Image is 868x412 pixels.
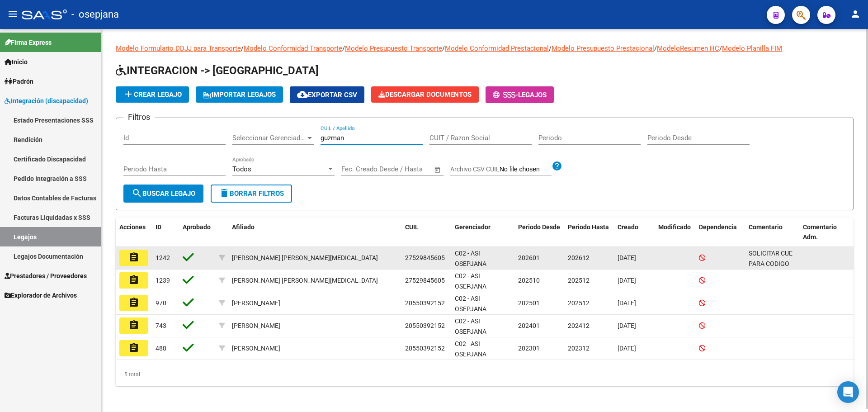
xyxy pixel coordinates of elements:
datatable-header-cell: Acciones [116,218,152,247]
span: [DATE] [618,322,636,329]
a: Modelo Conformidad Transporte [244,44,342,52]
button: Exportar CSV [290,86,364,103]
span: C02 - ASI OSEPJANA [455,317,486,335]
datatable-header-cell: CUIL [401,218,451,247]
span: ID [156,223,161,231]
span: Creado [618,223,638,231]
span: Padrón [5,76,33,86]
datatable-header-cell: ID [152,218,179,247]
span: CUIL [405,223,419,231]
mat-icon: assignment [128,275,139,285]
span: C02 - ASI OSEPJANA [455,272,486,290]
button: Borrar Filtros [211,185,292,203]
span: Acciones [119,223,146,231]
span: Comentario [749,223,783,231]
span: 202301 [518,345,540,352]
span: [DATE] [618,299,636,307]
span: 1239 [156,277,170,284]
span: 20550392152 [405,345,445,352]
mat-icon: assignment [128,297,139,308]
a: Modelo Conformidad Prestacional [445,44,549,52]
mat-icon: help [552,161,562,171]
mat-icon: menu [7,9,18,19]
span: [DATE] [618,254,636,261]
span: 488 [156,345,166,352]
span: 1242 [156,254,170,261]
span: 743 [156,322,166,329]
h3: Filtros [123,111,155,123]
span: Integración (discapacidad) [5,96,88,106]
span: Gerenciador [455,223,491,231]
span: IMPORTAR LEGAJOS [203,90,276,99]
span: Periodo Hasta [568,223,609,231]
span: 20550392152 [405,322,445,329]
a: Modelo Presupuesto Transporte [345,44,442,52]
mat-icon: assignment [128,342,139,353]
mat-icon: cloud_download [297,89,308,100]
span: Explorador de Archivos [5,290,77,300]
span: Inicio [5,57,28,67]
span: Afiliado [232,223,255,231]
div: [PERSON_NAME] [232,298,280,308]
input: Archivo CSV CUIL [500,166,552,174]
span: [DATE] [618,345,636,352]
button: Crear Legajo [116,86,189,103]
span: 202612 [568,254,590,261]
span: Dependencia [699,223,737,231]
span: Buscar Legajo [132,189,195,198]
mat-icon: person [850,9,861,19]
span: 202401 [518,322,540,329]
span: 27529845605 [405,277,445,284]
div: [PERSON_NAME] [232,321,280,331]
span: Firma Express [5,38,52,47]
div: / / / / / / [116,43,854,386]
a: ModeloResumen HC [657,44,719,52]
datatable-header-cell: Dependencia [695,218,745,247]
div: [PERSON_NAME] [232,343,280,354]
input: Fecha fin [386,165,430,173]
button: Buscar Legajo [123,185,203,203]
span: - osepjana [71,5,119,24]
span: Modificado [658,223,691,231]
span: C02 - ASI OSEPJANA [455,250,486,267]
a: Modelo Presupuesto Prestacional [552,44,654,52]
mat-icon: search [132,188,142,199]
span: Archivo CSV CUIL [450,166,500,173]
datatable-header-cell: Gerenciador [451,218,514,247]
datatable-header-cell: Periodo Hasta [564,218,614,247]
span: Exportar CSV [297,91,357,99]
datatable-header-cell: Aprobado [179,218,215,247]
datatable-header-cell: Afiliado [228,218,401,247]
span: 202312 [568,345,590,352]
span: 202412 [568,322,590,329]
span: Crear Legajo [123,90,182,99]
span: INTEGRACION -> [GEOGRAPHIC_DATA] [116,64,319,77]
mat-icon: add [123,89,134,99]
span: Borrar Filtros [219,189,284,198]
span: C02 - ASI OSEPJANA [455,295,486,313]
span: Descargar Documentos [378,90,472,99]
button: IMPORTAR LEGAJOS [196,86,283,103]
datatable-header-cell: Modificado [655,218,695,247]
a: Modelo Planilla FIM [722,44,782,52]
span: C02 - ASI OSEPJANA [455,340,486,358]
span: Prestadores / Proveedores [5,271,87,281]
span: Comentario Adm. [803,223,837,241]
span: 27529845605 [405,254,445,261]
span: 20550392152 [405,299,445,307]
div: 5 total [116,363,854,386]
button: Descargar Documentos [371,86,479,103]
div: [PERSON_NAME] [PERSON_NAME][MEDICAL_DATA] [232,253,378,263]
button: Open calendar [433,165,443,175]
datatable-header-cell: Creado [614,218,655,247]
datatable-header-cell: Comentario [745,218,799,247]
span: 202512 [568,299,590,307]
span: Aprobado [183,223,211,231]
span: - [493,91,518,99]
span: SOLICITAR CUE PARA CODIGO 86 O COMUNICARSE CON EL AFILIADO Y CONSULTAR SI TIENE OTRA PRESTACION P... [749,250,803,370]
datatable-header-cell: Comentario Adm. [799,218,854,247]
span: Seleccionar Gerenciador [232,134,306,142]
span: 202501 [518,299,540,307]
mat-icon: assignment [128,320,139,331]
div: Open Intercom Messenger [837,381,859,403]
